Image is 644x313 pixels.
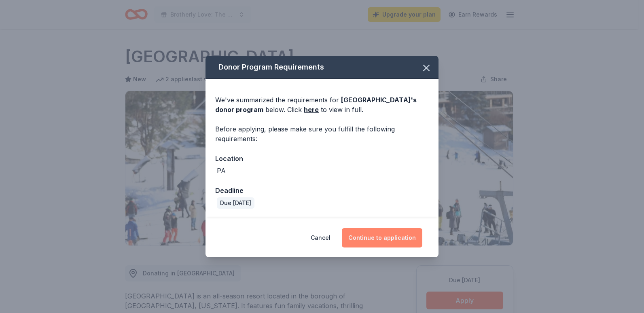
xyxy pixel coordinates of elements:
button: Continue to application [342,228,422,247]
div: Deadline [215,185,429,196]
button: Cancel [311,228,330,247]
div: Before applying, please make sure you fulfill the following requirements: [215,124,429,144]
div: Location [215,153,429,164]
div: Due [DATE] [217,197,254,209]
div: PA [217,166,226,176]
div: Donor Program Requirements [205,56,439,79]
div: We've summarized the requirements for below. Click to view in full. [215,95,429,114]
a: here [304,105,319,114]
